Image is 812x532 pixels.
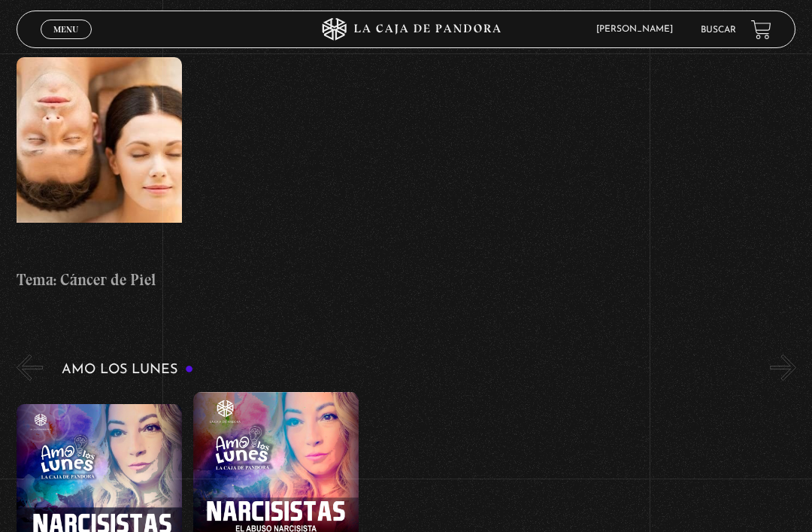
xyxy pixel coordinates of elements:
button: Next [770,354,796,381]
button: Previous [17,20,43,46]
a: View your shopping cart [751,20,771,40]
button: Previous [17,354,43,381]
a: Buscar [701,26,736,35]
span: Cerrar [49,38,84,48]
span: [PERSON_NAME] [589,25,688,34]
button: Next [770,20,796,46]
a: Tema: Cáncer de Piel [17,57,182,292]
h4: Tema: Cáncer de Piel [17,268,182,292]
h3: Amo los Lunes [62,363,194,377]
span: Menu [53,25,78,34]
